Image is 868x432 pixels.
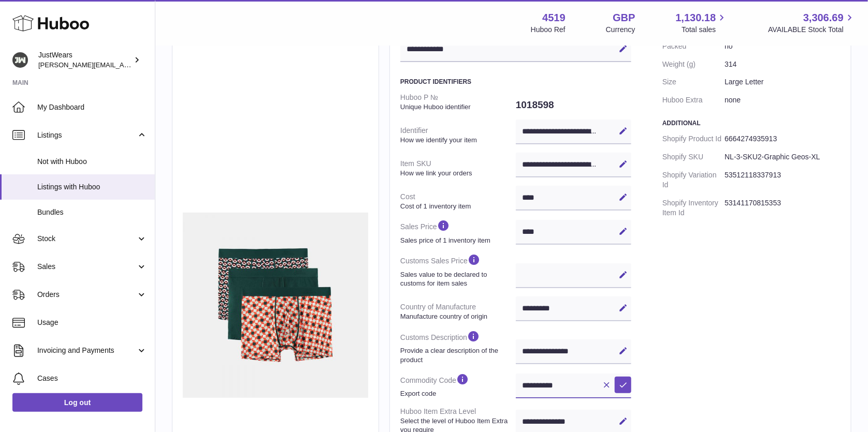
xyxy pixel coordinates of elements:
[725,37,841,55] dd: no
[725,91,841,109] dd: none
[400,312,513,321] strong: Manufacture country of origin
[725,73,841,91] dd: Large Letter
[400,270,513,288] strong: Sales value to be declared to customs for item sales
[662,194,725,222] dt: Shopify Inventory Item Id
[803,11,844,25] span: 3,306.69
[37,262,136,272] span: Sales
[37,374,147,383] span: Cases
[662,166,725,194] dt: Shopify Variation Id
[725,194,841,222] dd: 53141170815353
[37,234,136,244] span: Stock
[400,102,513,112] strong: Unique Huboo identifier
[12,52,28,68] img: josh@just-wears.com
[400,325,516,368] dt: Customs Description
[606,25,635,35] div: Currency
[183,213,368,398] img: 45191730993276.jpg
[400,368,516,403] dt: Commodity Code
[400,169,513,178] strong: How we link your orders
[37,318,147,327] span: Usage
[38,50,132,70] div: JustWears
[37,290,136,300] span: Orders
[400,202,513,211] strong: Cost of 1 inventory item
[400,122,516,148] dt: Identifier
[12,393,142,412] a: Log out
[400,249,516,292] dt: Customs Sales Price
[725,55,841,73] dd: 314
[37,182,147,192] span: Listings with Huboo
[676,11,716,25] span: 1,130.18
[768,11,856,35] a: 3,306.69 AVAILABLE Stock Total
[662,91,725,109] dt: Huboo Extra
[662,130,725,148] dt: Shopify Product Id
[400,298,516,325] dt: Country of Manufacture
[400,88,516,115] dt: Huboo P №
[37,157,147,167] span: Not with Huboo
[662,37,725,55] dt: Packed
[37,102,147,112] span: My Dashboard
[676,11,728,35] a: 1,130.18 Total sales
[400,78,631,86] h3: Product Identifiers
[37,130,136,140] span: Listings
[768,25,856,35] span: AVAILABLE Stock Total
[400,389,513,398] strong: Export code
[37,207,147,217] span: Bundles
[662,119,841,127] h3: Additional
[662,73,725,91] dt: Size
[400,215,516,249] dt: Sales Price
[725,130,841,148] dd: 6664274935913
[516,94,631,116] dd: 1018598
[662,148,725,166] dt: Shopify SKU
[400,236,513,245] strong: Sales price of 1 inventory item
[613,11,635,25] strong: GBP
[400,188,516,215] dt: Cost
[38,61,208,69] span: [PERSON_NAME][EMAIL_ADDRESS][DOMAIN_NAME]
[400,155,516,182] dt: Item SKU
[725,148,841,166] dd: NL-3-SKU2-Graphic Geos-XL
[542,11,566,25] strong: 4519
[37,346,136,355] span: Invoicing and Payments
[531,25,566,35] div: Huboo Ref
[725,166,841,194] dd: 53512118337913
[400,136,513,145] strong: How we identify your item
[400,346,513,364] strong: Provide a clear description of the product
[662,55,725,73] dt: Weight (g)
[682,25,728,35] span: Total sales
